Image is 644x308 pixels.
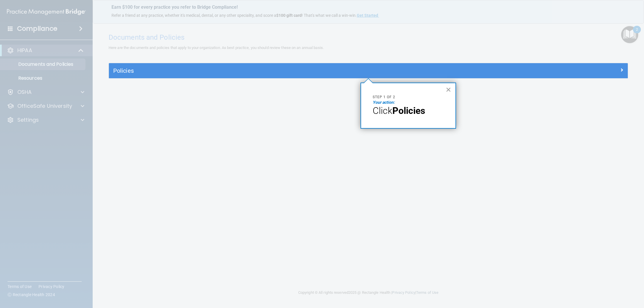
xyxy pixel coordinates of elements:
[446,85,451,94] button: Close
[392,105,425,116] strong: Policies
[373,95,444,100] p: Step 1 of 2
[113,68,494,74] h5: Policies
[373,100,395,105] em: Your action:
[373,105,392,116] span: Click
